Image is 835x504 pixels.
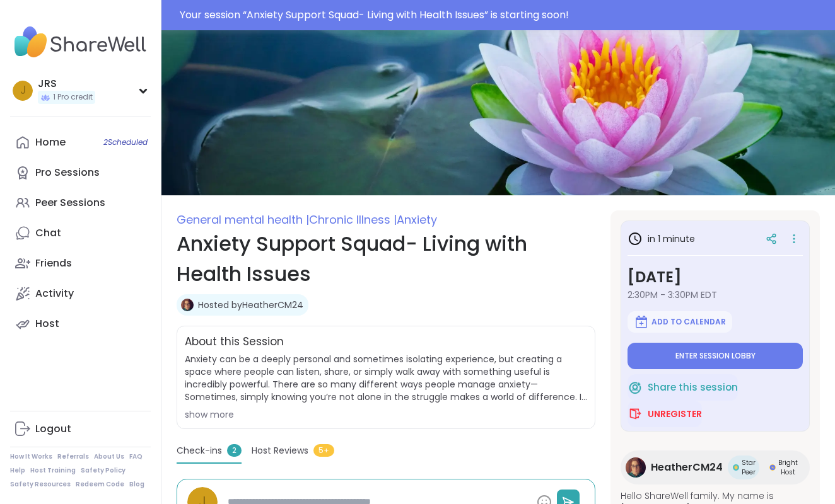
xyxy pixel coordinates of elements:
[10,248,151,278] a: Friends
[35,226,61,240] div: Chat
[10,20,151,64] img: ShareWell Nav Logo
[675,351,756,361] span: Enter session lobby
[129,480,144,489] a: Blog
[10,157,151,188] a: Pro Sessions
[227,444,242,457] span: 2
[180,8,827,23] div: Your session “ Anxiety Support Squad- Living with Health Issues ” is starting soon!
[628,380,643,395] img: ShareWell Logomark
[81,466,126,475] a: Safety Policy
[30,466,76,475] a: Host Training
[38,77,95,91] div: JRS
[103,137,148,147] span: 2 Scheduled
[252,444,308,457] span: Host Reviews
[198,299,303,311] a: Hosted byHeatherCM24
[177,229,595,289] h1: Anxiety Support Squad- Living with Health Issues
[10,414,151,444] a: Logout
[397,212,437,227] span: Anxiety
[651,317,726,327] span: Add to Calendar
[129,452,143,461] a: FAQ
[94,452,124,461] a: About Us
[10,480,71,489] a: Safety Resources
[35,317,59,331] div: Host
[20,83,26,99] span: J
[35,422,71,436] div: Logout
[634,314,649,329] img: ShareWell Logomark
[35,287,74,301] div: Activity
[628,266,803,289] h3: [DATE]
[621,450,810,484] a: HeatherCM24HeatherCM24Star PeerStar PeerBright HostBright Host
[651,460,723,475] span: HeatherCM24
[309,212,397,227] span: Chronic Illness |
[10,188,151,218] a: Peer Sessions
[628,374,738,401] button: Share this session
[185,408,587,421] div: show more
[53,92,93,103] span: 1 Pro credit
[10,127,151,157] a: Home2Scheduled
[628,401,702,427] button: Unregister
[742,458,756,477] span: Star Peer
[185,334,284,350] h2: About this Session
[313,444,334,457] span: 5+
[10,309,151,339] a: Host
[648,381,738,395] span: Share this session
[10,452,52,461] a: How It Works
[76,480,124,489] a: Redeem Code
[181,299,194,311] img: HeatherCM24
[177,444,222,457] span: Check-ins
[10,278,151,309] a: Activity
[778,458,798,477] span: Bright Host
[628,406,643,421] img: ShareWell Logomark
[628,311,732,333] button: Add to Calendar
[35,166,100,180] div: Pro Sessions
[628,289,803,301] span: 2:30PM - 3:30PM EDT
[628,343,803,369] button: Enter session lobby
[628,231,695,246] h3: in 1 minute
[10,466,25,475] a: Help
[769,464,776,471] img: Bright Host
[10,218,151,248] a: Chat
[161,30,835,195] img: Anxiety Support Squad- Living with Health Issues cover image
[35,196,105,210] div: Peer Sessions
[57,452,89,461] a: Referrals
[733,464,739,471] img: Star Peer
[35,256,72,270] div: Friends
[648,408,702,420] span: Unregister
[35,135,66,149] div: Home
[185,353,587,403] span: Anxiety can be a deeply personal and sometimes isolating experience, but creating a space where p...
[177,212,309,227] span: General mental health |
[626,457,646,478] img: HeatherCM24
